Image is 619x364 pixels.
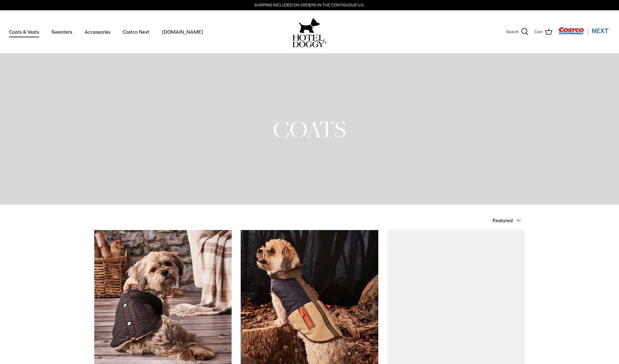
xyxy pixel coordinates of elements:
[94,114,525,144] h1: COATS
[493,218,513,223] span: Featured
[293,16,326,47] a: hoteldoggy.com hoteldoggycom
[534,28,552,36] a: Cart
[534,29,543,35] span: Cart
[506,29,519,35] span: Search
[46,22,78,42] a: Sweaters
[558,27,610,35] img: Costco Next
[4,22,45,42] a: Coats & Vests
[558,31,610,35] a: Visit Costco Next
[156,22,209,42] a: [DOMAIN_NAME]
[79,22,116,42] a: Accessories
[293,35,326,47] img: hoteldoggycom
[493,214,525,227] button: Featured
[506,28,528,36] a: Search
[299,16,320,35] img: hoteldoggy.com
[117,22,155,42] a: Costco Next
